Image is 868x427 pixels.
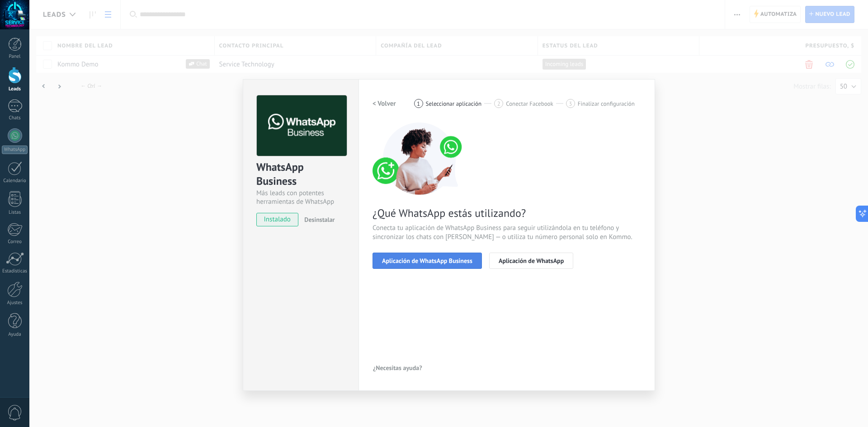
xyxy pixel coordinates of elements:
span: Desinstalar [304,216,335,224]
div: WhatsApp Business [256,160,345,189]
button: Aplicación de WhatsApp Business [373,253,482,269]
img: connect number [373,122,467,195]
span: Finalizar configuración [578,100,635,107]
span: 2 [497,100,500,108]
img: logo_main.png [257,95,347,156]
button: ¿Necesitas ayuda? [373,361,423,375]
span: Conectar Facebook [506,100,553,107]
span: Aplicación de WhatsApp Business [382,258,472,264]
div: Más leads con potentes herramientas de WhatsApp [256,189,345,206]
span: Seleccionar aplicación [426,100,482,107]
button: < Volver [373,95,396,112]
button: Aplicación de WhatsApp [489,253,573,269]
span: 1 [417,100,420,108]
span: 3 [569,100,572,108]
span: Aplicación de WhatsApp [499,258,564,264]
span: Conecta tu aplicación de WhatsApp Business para seguir utilizándola en tu teléfono y sincronizar ... [373,224,641,242]
h2: < Volver [373,99,396,108]
span: ¿Necesitas ayuda? [373,365,422,371]
button: Desinstalar [301,213,335,226]
span: ¿Qué WhatsApp estás utilizando? [373,206,641,220]
span: instalado [257,213,298,226]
